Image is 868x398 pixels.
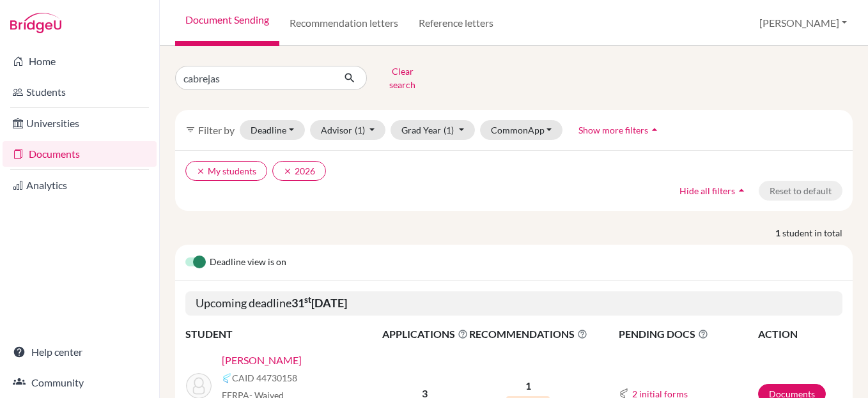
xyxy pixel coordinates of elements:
[619,326,757,342] span: PENDING DOCS
[196,167,205,176] i: clear
[3,339,157,365] a: Help center
[469,326,587,342] span: RECOMMENDATIONS
[578,125,648,135] span: Show more filters
[272,161,326,181] button: clear2026
[198,124,235,136] span: Filter by
[304,295,311,305] sup: st
[568,120,672,140] button: Show more filtersarrow_drop_up
[754,11,853,35] button: [PERSON_NAME]
[291,296,347,310] b: 31 [DATE]
[175,66,334,90] input: Find student by name...
[735,184,748,197] i: arrow_drop_up
[444,125,454,135] span: (1)
[469,378,587,394] p: 1
[480,120,563,140] button: CommonApp
[222,373,232,383] img: Common App logo
[222,353,302,368] a: [PERSON_NAME]
[185,326,382,342] th: STUDENT
[782,226,853,240] span: student in total
[669,181,759,201] button: Hide all filtersarrow_drop_up
[775,226,782,240] strong: 1
[391,120,475,140] button: Grad Year(1)
[759,181,842,201] button: Reset to default
[10,13,61,33] img: Bridge-U
[185,161,267,181] button: clearMy students
[232,371,297,385] span: CAID 44730158
[648,123,661,136] i: arrow_drop_up
[3,79,157,105] a: Students
[3,49,157,74] a: Home
[283,167,292,176] i: clear
[3,172,157,198] a: Analytics
[3,141,157,167] a: Documents
[757,326,842,342] th: ACTION
[240,120,305,140] button: Deadline
[382,326,468,342] span: APPLICATIONS
[185,291,842,316] h5: Upcoming deadline
[355,125,365,135] span: (1)
[185,125,196,135] i: filter_list
[3,370,157,395] a: Community
[3,111,157,136] a: Universities
[367,61,438,95] button: Clear search
[310,120,386,140] button: Advisor(1)
[210,255,286,270] span: Deadline view is on
[679,185,735,196] span: Hide all filters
